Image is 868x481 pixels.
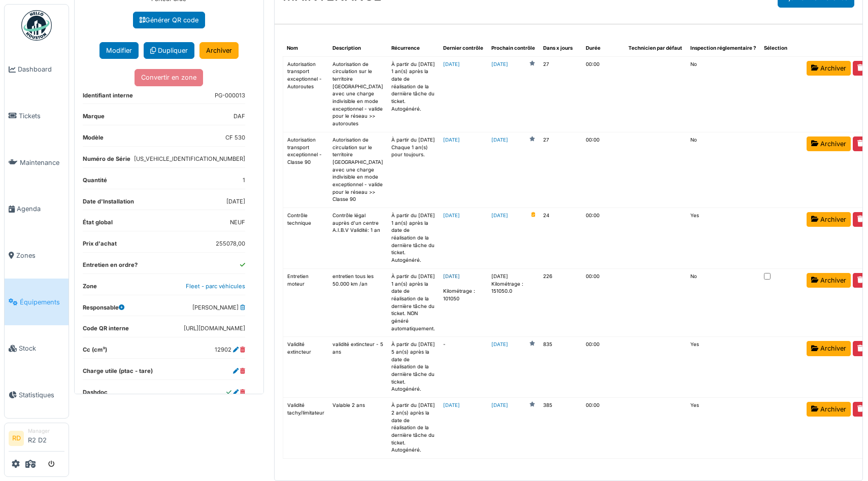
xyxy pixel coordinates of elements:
[539,398,582,459] td: 385
[226,197,245,206] dd: [DATE]
[487,41,539,56] th: Prochain contrôle
[17,204,64,214] span: Agenda
[491,341,508,349] a: [DATE]
[184,324,245,333] dd: [URL][DOMAIN_NAME]
[328,132,387,208] td: Autorisation de circulation sur le territoire [GEOGRAPHIC_DATA] avec une charge indivisible en mo...
[216,239,245,248] dd: 255078,00
[28,427,64,449] li: R2 D2
[83,155,130,167] dt: Numéro de Série
[539,56,582,132] td: 27
[443,273,460,279] a: [DATE]
[328,41,387,56] th: Description
[328,56,387,132] td: Autorisation de circulation sur le territoire [GEOGRAPHIC_DATA] avec une charge indivisible en mo...
[807,136,851,151] a: Archiver
[690,402,699,408] span: translation missing: fr.shared.yes
[83,176,107,189] dt: Quantité
[186,283,245,290] a: Fleet - parc véhicules
[387,337,439,398] td: À partir du [DATE] 5 an(s) après la date de réalisation de la dernière tâche du ticket. Autogénéré.
[99,42,139,59] button: Modifier
[16,251,64,260] span: Zones
[19,343,64,353] span: Stock
[83,346,107,358] dt: Cc (cm³)
[443,402,460,408] a: [DATE]
[807,61,851,76] a: Archiver
[487,268,539,337] td: [DATE] Kilométrage : 151050.0
[807,212,851,227] a: Archiver
[83,197,134,210] dt: Date d'Installation
[5,46,69,93] a: Dashboard
[539,41,582,56] th: Dans x jours
[582,56,624,132] td: 00:00
[387,208,439,269] td: À partir du [DATE] 1 an(s) après la date de réalisation de la dernière tâche du ticket. Autogénéré.
[233,112,245,121] dd: DAF
[690,61,697,67] span: translation missing: fr.shared.no
[539,132,582,208] td: 27
[283,337,328,398] td: Validité extincteur
[215,346,245,354] dd: 12902
[230,218,245,227] dd: NEUF
[5,279,69,325] a: Équipements
[83,91,133,104] dt: Identifiant interne
[83,133,104,146] dt: Modèle
[5,139,69,186] a: Maintenance
[283,398,328,459] td: Validité tachy/limitateur
[582,268,624,337] td: 00:00
[582,132,624,208] td: 00:00
[83,112,105,125] dt: Marque
[9,427,64,452] a: RD ManagerR2 D2
[807,273,851,288] a: Archiver
[83,218,113,231] dt: État global
[5,186,69,232] a: Agenda
[83,261,138,273] dt: Entretien en ordre?
[439,41,487,56] th: Dernier contrôle
[9,431,24,446] li: RD
[690,137,697,143] span: translation missing: fr.shared.no
[83,239,117,252] dt: Prix d'achat
[387,268,439,337] td: À partir du [DATE] 1 an(s) après la date de réalisation de la dernière tâche du ticket. NON génér...
[491,61,508,68] a: [DATE]
[83,282,97,295] dt: Zone
[199,42,239,59] a: Archiver
[144,42,194,59] a: Dupliquer
[439,337,487,398] td: -
[328,398,387,459] td: Valable 2 ans
[283,268,328,337] td: Entretien moteur
[443,213,460,218] a: [DATE]
[18,64,64,74] span: Dashboard
[83,303,124,316] dt: Responsable
[133,12,205,28] a: Générer QR code
[387,132,439,208] td: À partir du [DATE] Chaque 1 an(s) pour toujours.
[624,41,686,56] th: Technicien par défaut
[439,268,487,337] td: Kilométrage : 101050
[686,41,760,56] th: Inspection réglementaire ?
[283,208,328,269] td: Contrôle technique
[582,337,624,398] td: 00:00
[582,398,624,459] td: 00:00
[28,427,64,435] div: Manager
[387,398,439,459] td: À partir du [DATE] 2 an(s) après la date de réalisation de la dernière tâche du ticket. Autogénéré.
[243,176,245,185] dd: 1
[5,232,69,279] a: Zones
[283,132,328,208] td: Autorisation transport exceptionnel - Classe 90
[582,41,624,56] th: Durée
[491,136,508,144] a: [DATE]
[443,61,460,67] a: [DATE]
[690,341,699,347] span: translation missing: fr.shared.yes
[443,137,460,143] a: [DATE]
[387,56,439,132] td: À partir du [DATE] 1 an(s) après la date de réalisation de la dernière tâche du ticket. Autogénéré.
[328,268,387,337] td: entretien tous les 50.000 km /an
[539,268,582,337] td: 226
[5,372,69,419] a: Statistiques
[83,324,129,337] dt: Code QR interne
[19,390,64,400] span: Statistiques
[192,303,245,312] dd: [PERSON_NAME]
[690,213,699,218] span: translation missing: fr.shared.yes
[328,337,387,398] td: validité extincteur - 5 ans
[83,388,108,401] dt: Dashdoc
[225,133,245,142] dd: CF 530
[5,93,69,140] a: Tickets
[491,402,508,409] a: [DATE]
[539,337,582,398] td: 835
[491,212,508,220] a: [DATE]
[760,41,803,56] th: Sélection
